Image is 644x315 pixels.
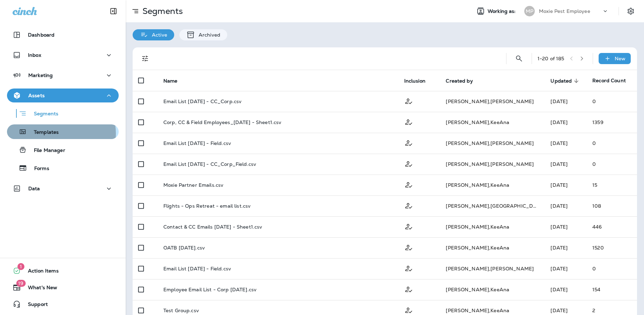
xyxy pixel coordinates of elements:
p: Archived [195,32,220,38]
p: Inbox [28,52,41,58]
p: Email List [DATE] - CC_Corp_Field.csv [163,161,256,167]
p: Email List [DATE] - CC_Corp.csv [163,99,242,104]
p: Marketing [28,72,53,78]
span: Customer Only [404,223,413,229]
td: [PERSON_NAME] , KeeAna [440,175,545,195]
p: Contact & CC Emails [DATE] - Sheet1.csv [163,224,262,230]
td: [DATE] [545,216,587,237]
span: Action Items [21,268,59,276]
span: Created by [446,78,473,84]
p: Dashboard [28,32,54,38]
span: Name [163,78,187,84]
p: Email List [DATE] - Field.csv [163,140,231,146]
p: Test Group.csv [163,308,199,313]
button: 1Action Items [7,264,119,278]
span: Customer Only [404,98,413,104]
td: 0 [587,154,637,175]
p: Assets [28,93,45,98]
td: [DATE] [545,175,587,195]
span: Support [21,301,48,310]
button: Marketing [7,68,119,82]
span: Record Count [592,77,626,84]
button: Templates [7,124,119,139]
td: [PERSON_NAME] , [PERSON_NAME] [440,258,545,279]
span: Updated [550,78,572,84]
td: [PERSON_NAME] , [GEOGRAPHIC_DATA] [440,195,545,216]
p: OATB [DATE].csv [163,245,205,251]
td: [DATE] [545,258,587,279]
span: Inclusion [404,78,425,84]
td: 0 [587,133,637,154]
p: Data [28,186,40,191]
td: 108 [587,195,637,216]
span: Customer Only [404,160,413,167]
button: Inbox [7,48,119,62]
button: 19What's New [7,281,119,294]
div: MP [524,6,535,16]
td: 15 [587,175,637,195]
p: File Manager [27,147,65,154]
span: Customer Only [404,181,413,187]
button: Collapse Sidebar [104,4,123,18]
button: Search Segments [512,52,526,66]
button: Assets [7,89,119,102]
span: Inclusion [404,78,435,84]
td: [PERSON_NAME] , KeeAna [440,279,545,300]
td: [PERSON_NAME] , [PERSON_NAME] [440,154,545,175]
td: 0 [587,258,637,279]
p: Flights - Ops Retreat - email list.csv [163,203,251,209]
p: New [615,56,626,61]
span: Customer Only [404,118,413,125]
button: Data [7,182,119,195]
td: 154 [587,279,637,300]
button: File Manager [7,143,119,157]
td: [DATE] [545,133,587,154]
p: Segments [27,111,58,118]
div: 1 - 20 of 185 [538,56,564,61]
td: 1520 [587,237,637,258]
td: [PERSON_NAME] , KeeAna [440,216,545,237]
p: Active [148,32,167,38]
button: Forms [7,161,119,175]
td: 446 [587,216,637,237]
td: [PERSON_NAME] , KeeAna [440,237,545,258]
td: [DATE] [545,154,587,175]
span: Customer Only [404,139,413,146]
button: Dashboard [7,28,119,42]
button: Segments [7,106,119,121]
span: Customer Only [404,286,413,292]
p: Corp, CC & Field Employees_[DATE] - Sheet1.csv [163,120,281,125]
p: Templates [27,129,59,136]
span: Updated [550,78,581,84]
p: Moxie Partner Emails.csv [163,182,223,188]
td: [DATE] [545,279,587,300]
span: Customer Only [404,265,413,271]
p: Moxie Pest Employee [539,8,590,14]
td: [DATE] [545,237,587,258]
span: Name [163,78,178,84]
p: Segments [140,6,183,16]
span: Customer Only [404,202,413,208]
span: Customer Only [404,244,413,250]
p: Employee Email List - Corp [DATE].csv [163,287,257,292]
td: [DATE] [545,91,587,112]
td: [PERSON_NAME] , [PERSON_NAME] [440,91,545,112]
span: What's New [21,285,57,293]
p: Email List [DATE] - Field.csv [163,266,231,271]
span: Working as: [488,8,517,14]
td: 1359 [587,112,637,133]
td: [DATE] [545,195,587,216]
button: Filters [138,52,152,66]
td: [PERSON_NAME] , KeeAna [440,112,545,133]
button: Settings [624,5,637,17]
td: [DATE] [545,112,587,133]
span: 19 [16,280,25,287]
td: [PERSON_NAME] , [PERSON_NAME] [440,133,545,154]
p: Forms [27,166,49,172]
span: Customer Only [404,307,413,313]
span: Created by [446,78,482,84]
button: Support [7,297,119,311]
td: 0 [587,91,637,112]
span: 1 [17,263,24,270]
